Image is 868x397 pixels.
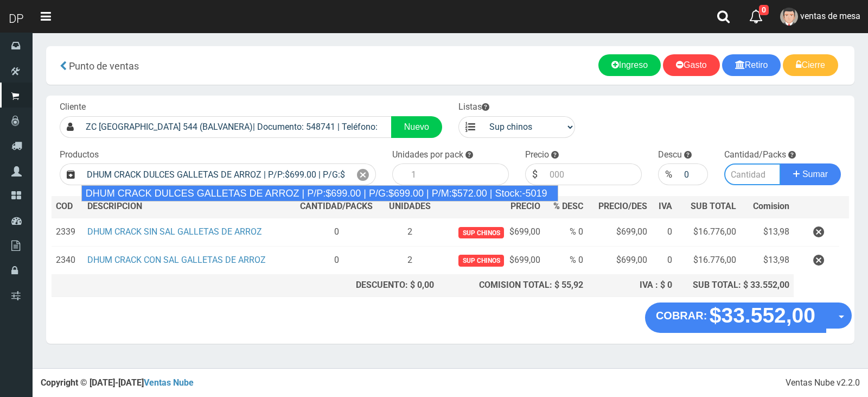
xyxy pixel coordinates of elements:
span: CRIPCION [103,201,142,211]
label: Cliente [60,101,86,114]
td: 0 [291,247,382,275]
strong: Copyright © [DATE]-[DATE] [41,377,194,388]
td: $699,00 [438,247,545,275]
td: 2340 [52,247,83,275]
strong: $33.552,00 [710,304,815,327]
label: Productos [60,149,99,161]
td: $699,00 [588,247,652,275]
td: 0 [291,218,382,247]
td: 0 [652,247,676,275]
strong: COBRAR: [656,310,707,322]
td: $699,00 [438,218,545,247]
div: DESCUENTO: $ 0,00 [296,279,434,292]
button: Sumar [780,163,841,185]
input: 1 [406,163,509,185]
img: User Image [780,8,798,26]
td: $13,98 [741,247,794,275]
a: Cierre [783,54,838,76]
td: 2339 [52,218,83,247]
a: Nuevo [391,116,442,138]
span: Sup chinos [458,227,503,238]
th: COD [52,196,83,218]
span: Sumar [802,169,828,179]
td: $16.776,00 [676,247,741,275]
a: Ingreso [598,54,661,76]
button: COBRAR: $33.552,00 [645,303,826,333]
span: Punto de ventas [69,60,139,72]
h4: Listo! [44,341,200,351]
button: × [202,339,212,357]
th: UNIDADES [382,196,438,218]
input: Cantidad [724,163,781,185]
a: DHUM CRACK CON SAL GALLETAS DE ARROZ [87,255,266,265]
label: Precio [525,149,549,161]
label: Cantidad/Packs [724,149,786,161]
th: CANTIDAD/PACKS [291,196,382,218]
div: COMISION TOTAL: $ 55,92 [443,279,583,292]
td: 0 [652,218,676,247]
td: $13,98 [741,218,794,247]
a: DHUM CRACK SIN SAL GALLETAS DE ARROZ [87,226,262,237]
span: SUB TOTAL [691,200,736,213]
td: 2 [382,218,438,247]
div: Ventas Nube v2.2.0 [786,377,860,389]
span: Comision [753,200,789,213]
a: Ventas Nube [144,377,194,388]
a: Retiro [722,54,781,76]
div: $ [525,163,544,185]
td: % 0 [545,218,588,247]
label: Listas [458,101,489,114]
label: Descu [658,149,682,161]
input: Introduzca el nombre del producto [81,163,350,185]
span: IVA [659,201,672,211]
input: 000 [679,163,709,185]
td: 2 [382,247,438,275]
a: Gasto [663,54,720,76]
span: % DESC [553,201,583,211]
td: $16.776,00 [676,218,741,247]
div: IVA : $ 0 [592,279,672,292]
span: Sup chinos [458,255,503,266]
td: $699,00 [588,218,652,247]
input: 000 [544,163,642,185]
div: SUB TOTAL: $ 33.552,00 [681,279,789,292]
input: Consumidor Final [80,116,392,138]
span: PRECIO/DES [598,201,647,211]
span: ventas de mesa [800,11,860,21]
th: DES [83,196,291,218]
label: Unidades por pack [392,149,463,161]
span: PRECIO [510,200,540,213]
td: % 0 [545,247,588,275]
span: 0 [759,5,769,15]
div: % [658,163,679,185]
div: DHUM CRACK DULCES GALLETAS DE ARROZ | P/P:$699.00 | P/G:$699.00 | P/M:$572.00 | Stock:-5019 [81,185,558,201]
